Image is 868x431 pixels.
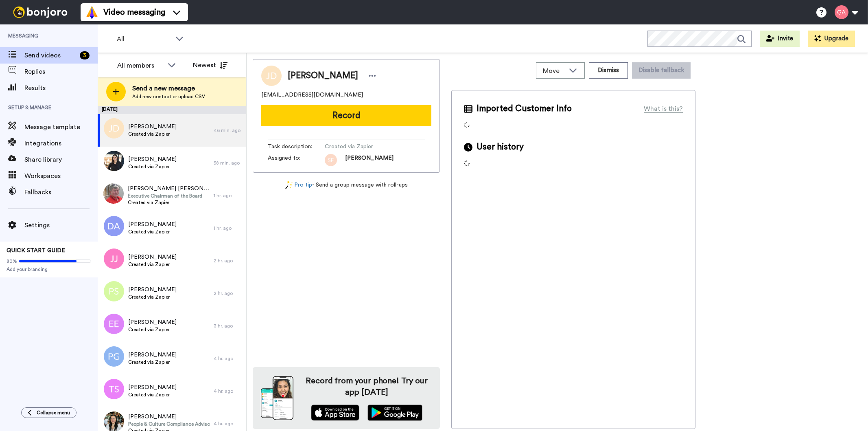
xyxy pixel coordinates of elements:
div: 3 hr. ago [214,323,242,329]
span: Collapse menu [37,409,70,416]
h4: Record from your phone! Try our app [DATE] [302,375,432,398]
span: Created via Zapier [128,229,177,235]
span: Created via Zapier [128,131,177,137]
span: [EMAIL_ADDRESS][DOMAIN_NAME] [261,91,363,99]
img: download [261,376,293,420]
div: All members [117,61,164,70]
span: Settings [24,220,98,230]
span: [PERSON_NAME] [128,123,177,131]
span: [PERSON_NAME] [128,155,177,163]
div: 4 hr. ago [214,420,242,427]
div: [DATE] [98,106,246,114]
img: da.png [104,216,124,236]
span: Replies [24,67,98,77]
img: playstore [367,405,422,421]
button: Upgrade [808,31,855,47]
span: QUICK START GUIDE [7,248,65,253]
span: Workspaces [24,171,98,181]
span: [PERSON_NAME] [128,220,177,229]
span: Created via Zapier [128,261,177,268]
span: Send a new message [132,84,205,93]
div: 1 hr. ago [214,225,242,231]
button: Invite [760,31,800,47]
span: Add your branding [7,266,91,273]
div: 2 hr. ago [214,290,242,297]
span: 80% [7,258,17,264]
img: jd.png [104,118,124,139]
img: jj.png [104,248,124,269]
span: [PERSON_NAME] [288,70,358,82]
span: Created via Zapier [128,326,177,333]
img: pg.png [104,346,124,367]
img: 1fb58122-789d-495b-89af-c552950d7be9.jpg [103,183,124,204]
img: magic-wand.svg [285,181,293,189]
img: bj-logo-header-white.svg [10,7,71,18]
div: 3 [80,51,90,59]
span: [PERSON_NAME] [128,351,177,359]
img: sf.png [325,154,337,166]
span: Send videos [24,51,77,60]
button: Record [261,105,431,126]
div: 4 hr. ago [214,355,242,362]
div: 1 hr. ago [214,192,242,199]
span: [PERSON_NAME] [128,413,210,421]
span: Move [543,66,565,76]
span: Share library [24,155,98,165]
span: Assigned to: [268,154,325,166]
span: Executive Chairman of the Board [128,193,210,199]
span: Created via Zapier [325,143,402,151]
span: Created via Zapier [128,359,177,365]
span: Video messaging [103,7,165,18]
button: Collapse menu [21,407,77,418]
div: 4 hr. ago [214,388,242,394]
span: Created via Zapier [128,391,177,398]
span: Integrations [24,139,98,148]
span: [PERSON_NAME] [128,286,177,294]
button: Newest [187,57,234,73]
span: Fallbacks [24,187,98,197]
span: [PERSON_NAME] [128,253,177,261]
div: What is this? [644,104,683,114]
span: All [117,34,171,44]
img: appstore [311,405,359,421]
img: ee.png [104,314,124,334]
span: [PERSON_NAME] [PERSON_NAME] [128,185,210,193]
img: ps.png [104,281,124,301]
div: - Send a group message with roll-ups [253,181,440,189]
img: vm-color.svg [85,6,98,19]
span: Created via Zapier [128,163,177,170]
span: [PERSON_NAME] [345,154,394,166]
img: Image of Joanne Duran [261,66,282,86]
span: People & Culture Compliance Advisor [128,421,210,427]
span: Results [24,83,98,93]
div: 58 min. ago [214,160,242,166]
div: 2 hr. ago [214,257,242,264]
span: User history [477,141,524,153]
button: Disable fallback [632,62,691,79]
span: Created via Zapier [128,294,177,300]
span: [PERSON_NAME] [128,383,177,391]
span: Message template [24,122,98,132]
span: Created via Zapier [128,199,210,206]
a: Pro tip [285,181,312,189]
div: 46 min. ago [214,127,242,134]
img: ts.png [104,379,124,399]
span: [PERSON_NAME] [128,318,177,326]
span: Imported Customer Info [477,103,572,115]
img: b036c1e0-c1f2-4f7a-82ba-e55be5eafa22.jpg [104,151,124,171]
span: Task description : [268,143,325,151]
button: Dismiss [589,62,628,79]
span: Add new contact or upload CSV [132,93,205,100]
